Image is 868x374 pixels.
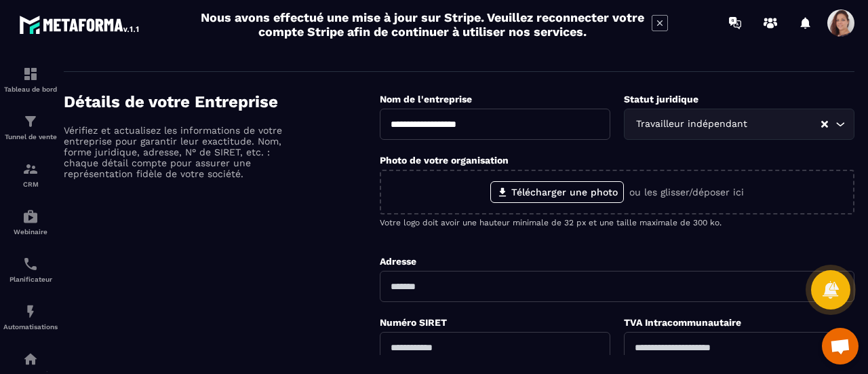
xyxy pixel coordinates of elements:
[3,293,58,341] a: automationsautomationsAutomatisations
[629,187,744,198] p: ou les glisser/déposer ici
[3,103,58,151] a: formationformationTunnel de vente
[22,256,39,272] img: scheduler
[380,218,854,227] p: Votre logo doit avoir une hauteur minimale de 32 px et une taille maximale de 300 ko.
[3,151,58,198] a: formationformationCRM
[22,351,39,367] img: automations
[380,317,447,328] label: Numéro SIRET
[750,117,820,132] input: Search for option
[3,86,58,93] p: Tableau de bord
[624,317,741,328] label: TVA Intracommunautaire
[3,228,58,236] p: Webinaire
[200,10,645,39] h2: Nous avons effectué une mise à jour sur Stripe. Veuillez reconnecter votre compte Stripe afin de ...
[3,198,58,246] a: automationsautomationsWebinaire
[3,181,58,188] p: CRM
[624,94,698,105] label: Statut juridique
[22,161,39,177] img: formation
[22,66,39,82] img: formation
[380,94,472,105] label: Nom de l'entreprise
[3,323,58,331] p: Automatisations
[22,303,39,320] img: automations
[380,155,509,166] label: Photo de votre organisation
[490,181,624,203] label: Télécharger une photo
[3,246,58,293] a: schedulerschedulerPlanificateur
[3,276,58,283] p: Planificateur
[380,256,416,267] label: Adresse
[19,12,141,37] img: logo
[821,119,828,130] button: Clear Selected
[22,113,39,130] img: formation
[822,328,859,364] a: Ouvrir le chat
[64,125,301,179] p: Vérifiez et actualisez les informations de votre entreprise pour garantir leur exactitude. Nom, f...
[624,109,854,140] div: Search for option
[633,117,750,132] span: Travailleur indépendant
[3,133,58,141] p: Tunnel de vente
[64,92,380,111] h4: Détails de votre Entreprise
[3,56,58,103] a: formationformationTableau de bord
[22,208,39,225] img: automations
